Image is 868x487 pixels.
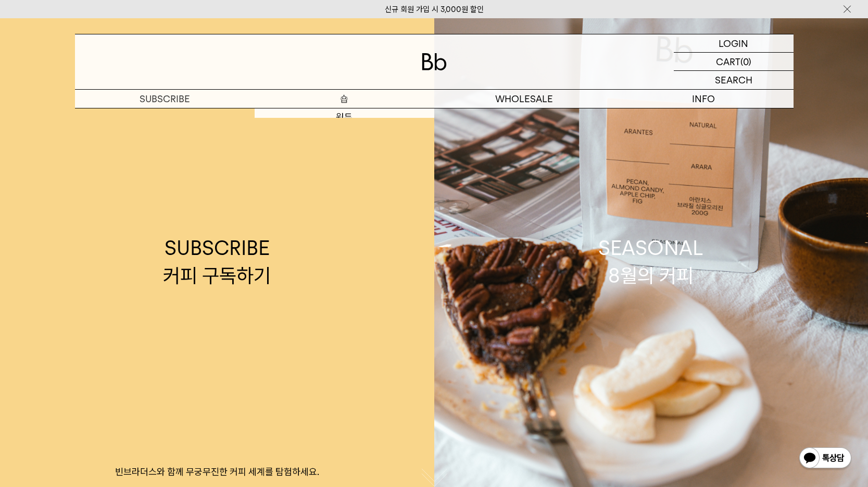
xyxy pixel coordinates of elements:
a: 신규 회원 가입 시 3,000원 할인 [385,5,484,14]
p: WHOLESALE [434,90,614,108]
a: CART (0) [674,53,794,71]
img: 카카오톡 채널 1:1 채팅 버튼 [798,446,852,471]
a: 숍 [255,90,434,108]
p: INFO [614,90,794,108]
p: SEARCH [715,71,752,89]
img: 로고 [422,53,447,70]
a: 원두 [255,108,434,126]
div: SUBSCRIBE 커피 구독하기 [163,234,271,289]
a: SUBSCRIBE [75,90,255,108]
a: LOGIN [674,34,794,53]
div: SEASONAL 8월의 커피 [598,234,703,289]
p: (0) [740,53,751,70]
p: CART [716,53,740,70]
p: LOGIN [719,34,748,52]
